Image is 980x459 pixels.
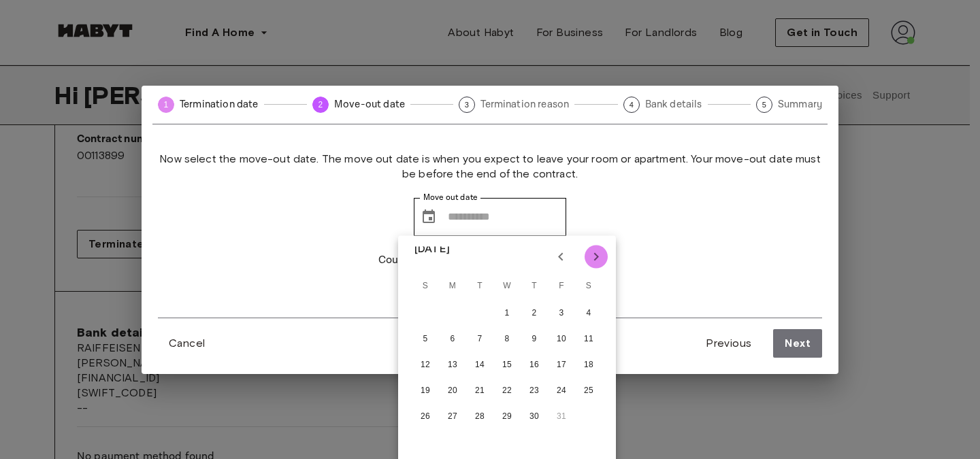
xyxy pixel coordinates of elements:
span: Move-out date [334,97,405,112]
span: Friday [549,273,574,300]
button: 5 [413,327,438,352]
button: 12 [413,353,438,377]
button: 20 [440,379,465,403]
button: 29 [495,405,519,429]
div: [DATE] [414,241,450,257]
span: Now select the move-out date. The move out date is when you expect to leave your room or apartmen... [158,152,822,182]
span: Previous [706,335,751,352]
button: 19 [413,379,438,403]
span: Monday [440,273,465,300]
button: 22 [495,379,519,403]
button: 28 [468,405,492,429]
button: Next month [585,245,608,269]
button: 16 [522,353,546,377]
button: 2 [522,301,546,326]
button: 30 [522,405,546,429]
text: 3 [465,101,469,109]
span: Tuesday [468,273,492,300]
span: Bank details [645,97,702,112]
span: Sunday [413,273,438,300]
span: Wednesday [495,273,519,300]
button: Previous [695,329,762,358]
button: 3 [549,301,574,326]
span: Termination reason [480,97,569,112]
button: Previous month [549,245,572,269]
span: Saturday [576,273,601,300]
button: Choose date [415,203,442,231]
button: 7 [468,327,492,352]
button: 8 [495,327,519,352]
button: 6 [440,327,465,352]
button: 18 [576,353,601,377]
text: 2 [318,100,323,109]
text: 1 [164,100,169,109]
button: 13 [440,353,465,377]
text: 5 [762,101,766,109]
button: 24 [549,379,574,403]
button: 11 [576,327,601,352]
button: 21 [468,379,492,403]
button: Cancel [158,330,216,357]
button: 15 [495,353,519,377]
text: 4 [629,101,633,109]
button: 9 [522,327,546,352]
button: 14 [468,353,492,377]
button: 17 [549,353,574,377]
button: 10 [549,327,574,352]
button: 27 [440,405,465,429]
span: Summary [778,97,822,112]
button: 4 [576,301,601,326]
span: Thursday [522,273,546,300]
label: Move out date [423,192,478,203]
span: Termination date [180,97,259,112]
p: Couldn't find a suitable date of termination? [378,252,602,269]
span: Cancel [169,335,205,352]
button: 23 [522,379,546,403]
button: 1 [495,301,519,326]
button: 25 [576,379,601,403]
button: 26 [413,405,438,429]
